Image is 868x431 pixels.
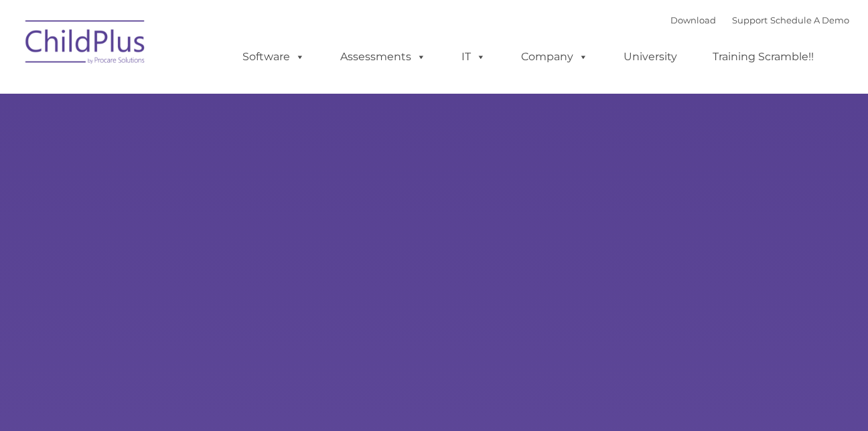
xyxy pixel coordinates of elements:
a: Company [508,44,601,70]
a: Support [732,15,768,25]
a: IT [448,44,499,70]
img: ChildPlus by Procare Solutions [19,11,153,78]
a: Download [670,15,716,25]
a: Assessments [327,44,439,70]
a: Training Scramble!! [699,44,827,70]
a: Schedule A Demo [770,15,849,25]
font: | [670,15,849,25]
a: Software [229,44,318,70]
a: University [610,44,691,70]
